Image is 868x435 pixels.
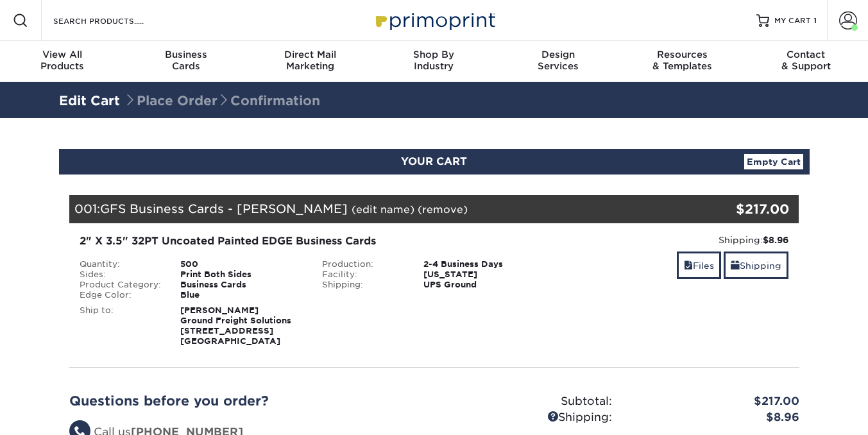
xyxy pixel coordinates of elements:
[100,201,348,216] span: GFS Business Cards - [PERSON_NAME]
[171,280,312,290] div: Business Cards
[171,290,312,300] div: Blue
[724,252,788,279] a: Shipping
[70,259,171,269] div: Quantity:
[418,203,468,216] a: (remove)
[622,409,809,426] div: $8.96
[620,41,744,82] a: Resources& Templates
[774,15,811,26] span: MY CART
[124,49,248,72] div: Cards
[352,203,414,216] a: (edit name)
[180,305,291,346] strong: [PERSON_NAME] Ground Freight Solutions [STREET_ADDRESS] [GEOGRAPHIC_DATA]
[69,195,677,223] div: 001:
[372,49,496,60] span: Shop By
[312,280,414,290] div: Shipping:
[124,93,320,108] span: Place Order Confirmation
[414,259,556,269] div: 2-4 Business Days
[70,305,171,346] div: Ship to:
[496,49,620,60] span: Design
[312,259,414,269] div: Production:
[52,13,177,28] input: SEARCH PRODUCTS.....
[171,259,312,269] div: 500
[434,393,622,410] div: Subtotal:
[620,49,744,72] div: & Templates
[70,269,171,280] div: Sides:
[80,234,546,249] div: 2" X 3.5" 32PT Uncoated Painted EDGE Business Cards
[677,252,721,279] a: Files
[312,269,414,280] div: Facility:
[813,16,817,25] span: 1
[565,234,789,246] div: Shipping:
[744,49,868,60] span: Contact
[248,49,372,72] div: Marketing
[731,260,740,271] span: shipping
[744,49,868,72] div: & Support
[763,235,788,245] strong: $8.96
[370,6,498,34] img: Primoprint
[70,280,171,290] div: Product Category:
[434,409,622,426] div: Shipping:
[677,200,790,219] div: $217.00
[372,49,496,72] div: Industry
[248,41,372,82] a: Direct MailMarketing
[124,49,248,60] span: Business
[171,269,312,280] div: Print Both Sides
[69,393,425,409] h2: Questions before you order?
[622,393,809,410] div: $217.00
[496,49,620,72] div: Services
[744,154,803,169] a: Empty Cart
[372,41,496,82] a: Shop ByIndustry
[414,269,556,280] div: [US_STATE]
[684,260,693,271] span: files
[248,49,372,60] span: Direct Mail
[70,290,171,300] div: Edge Color:
[620,49,744,60] span: Resources
[496,41,620,82] a: DesignServices
[744,41,868,82] a: Contact& Support
[124,41,248,82] a: BusinessCards
[401,155,467,167] span: YOUR CART
[59,93,120,108] a: Edit Cart
[414,280,556,290] div: UPS Ground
